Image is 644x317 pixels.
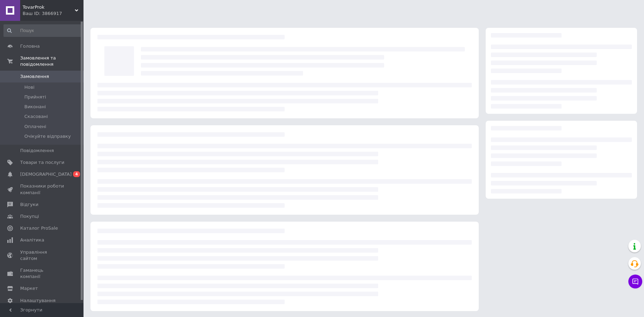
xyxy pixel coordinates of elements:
span: Налаштування [20,298,56,304]
span: Каталог ProSale [20,225,58,231]
span: Аналітика [20,237,44,243]
span: Гаманець компанії [20,267,64,280]
span: Головна [20,43,40,49]
span: Покупці [20,213,39,220]
input: Пошук [3,24,82,37]
span: Показники роботи компанії [20,183,64,196]
span: [DEMOGRAPHIC_DATA] [20,171,72,177]
span: Виконані [24,104,46,110]
span: Скасовані [24,113,48,120]
span: Замовлення [20,73,49,80]
span: Прийняті [24,94,46,100]
button: Чат з покупцем [628,275,642,288]
span: 4 [73,171,80,177]
span: Оплачені [24,124,46,130]
span: Маркет [20,285,38,292]
span: Відгуки [20,201,38,208]
span: Товари та послуги [20,159,64,166]
span: Управління сайтом [20,249,64,262]
div: Ваш ID: 3866917 [23,10,84,17]
span: Очікуйте відправку [24,133,71,140]
span: Повідомлення [20,148,54,154]
span: TovarProk [23,4,75,10]
span: Замовлення та повідомлення [20,55,84,68]
span: Нові [24,84,34,90]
